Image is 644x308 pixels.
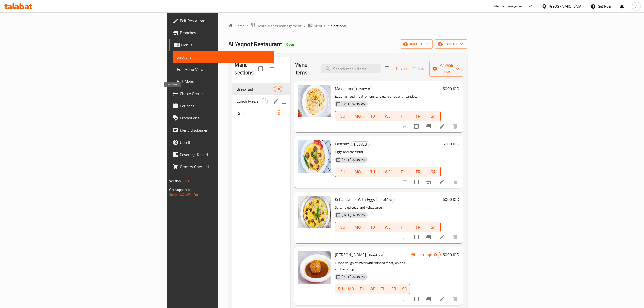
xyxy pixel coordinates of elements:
span: SU [337,113,348,120]
span: Version: [169,178,182,184]
span: 18 [274,87,282,92]
span: WE [369,285,376,293]
button: WE [380,167,395,177]
span: Pastrami [335,140,350,148]
span: Select section first [409,65,429,73]
button: SU [335,167,350,177]
span: import [404,41,428,47]
span: Full Menu View [177,66,270,72]
span: Breakfast [237,86,274,92]
div: Breakfast [376,197,395,203]
button: FR [388,284,399,294]
a: Edit menu item [439,234,445,240]
span: TH [397,113,408,120]
span: Menus [314,23,325,29]
span: Restaurants management [257,23,302,29]
span: MO [352,113,363,120]
span: Coverage Report [180,151,270,158]
div: Breakfast18 [232,83,290,95]
span: WE [382,113,393,120]
li: / [304,23,306,29]
span: MO [352,224,363,231]
button: Branch-specific-item [423,293,435,305]
span: Select to update [411,121,422,132]
button: Add [392,65,409,73]
button: TH [395,222,410,232]
button: SA [399,284,410,294]
span: Breakfast [351,142,369,147]
a: Edit Menu [173,75,274,88]
button: TU [365,222,380,232]
h6: 6000 IQD [443,85,459,92]
a: Menus [169,39,274,51]
img: Pastrami [298,140,331,173]
h6: 6000 IQD [443,140,459,147]
button: TH [378,284,388,294]
span: 1.0.0 [183,178,190,184]
button: SA [425,167,440,177]
span: TH [397,224,408,231]
button: MO [350,167,365,177]
button: WE [380,111,395,121]
span: Coupons [180,103,270,109]
button: TH [395,167,410,177]
span: Menus [181,42,270,48]
button: SU [335,111,350,121]
span: Open [284,42,296,47]
a: Edit Restaurant [169,14,274,27]
a: Promotions [169,112,274,124]
a: Support.OpsPlatform [169,191,201,198]
button: FR [410,167,425,177]
button: SA [425,222,440,232]
span: Breakfast [354,86,372,92]
p: Eggs and pastrami. [335,149,441,155]
span: [DATE] 07:35 PM [339,213,368,217]
button: export [435,39,467,49]
button: SU [335,284,346,294]
h6: 6000 IQD [443,251,459,258]
p: Kubba dough stuffed with minced meat, onions and red soup. [335,260,410,272]
li: / [327,23,329,29]
span: Lunch Meals [237,98,261,104]
button: Branch-specific-item [423,176,435,188]
div: items [274,86,282,92]
a: Menus [308,23,325,29]
span: Sort sections [266,63,278,75]
span: Select to update [411,177,422,187]
img: Makhlama [298,85,331,117]
nav: Menu sections [232,81,290,122]
span: MO [348,285,354,293]
span: Breakfast [376,197,394,203]
span: 3 [276,111,282,116]
span: TU [367,224,378,231]
button: SA [425,111,440,121]
span: [PERSON_NAME] [335,251,366,259]
div: Drinks [237,110,276,116]
nav: breadcrumb [228,23,467,29]
button: TH [395,111,410,121]
span: Kebab Arouk With Eggs [335,196,375,203]
span: SU [337,285,344,293]
a: Branches [169,27,274,39]
a: Edit menu item [439,179,445,185]
span: TU [367,113,378,120]
span: A [635,4,637,9]
span: FR [413,113,423,120]
span: 7 [262,99,268,104]
span: Branch specific [414,252,440,257]
span: Select to update [411,232,422,243]
button: WE [380,222,395,232]
button: TU [356,284,367,294]
span: TU [367,168,378,176]
span: Upsell [180,139,270,145]
a: Edit menu item [439,123,445,129]
span: Add [394,66,407,72]
div: Breakfast [354,86,372,92]
button: Manage items [429,61,463,77]
span: SA [427,113,438,120]
span: Choice Groups [180,91,270,97]
p: Scrambled eggs and kebab arouk. [335,204,441,211]
span: [DATE] 07:35 PM [339,274,368,279]
span: Add item [392,65,409,73]
span: Sections [331,23,346,29]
